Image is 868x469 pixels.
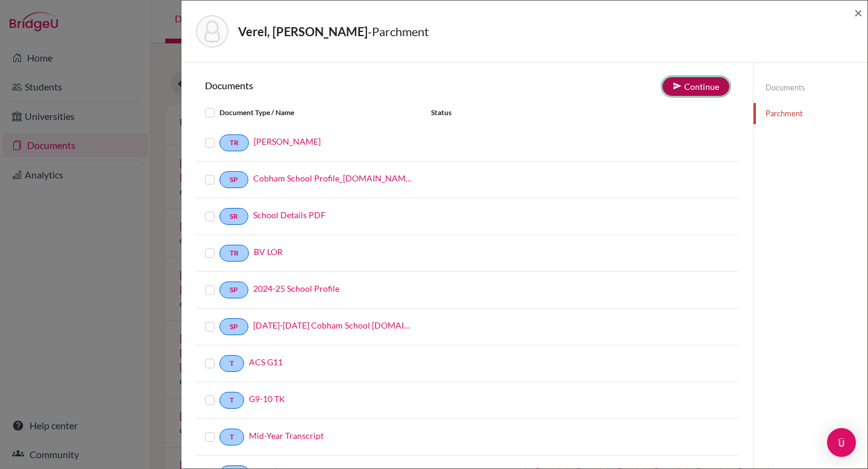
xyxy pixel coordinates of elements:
span: × [854,4,863,21]
a: SP [219,318,248,335]
a: TR [219,245,249,262]
h6: Documents [196,80,467,91]
a: G9-10 TK [249,392,285,405]
a: T [219,355,244,372]
button: Continue [662,77,729,96]
a: 2024-25 School Profile [253,282,339,295]
a: BV LOR [254,245,283,258]
a: TR [219,134,249,151]
div: Open Intercom Messenger [827,428,856,457]
a: T [219,429,244,445]
a: Mid-Year Transcript [249,429,324,442]
a: Cobham School Profile_[DOMAIN_NAME]_wide [253,172,413,184]
a: [PERSON_NAME] [254,135,321,148]
a: Parchment [753,103,867,124]
a: School Details PDF [253,209,325,221]
a: SR [219,208,248,225]
a: ACS G11 [249,356,283,368]
div: Document Type / Name [196,105,422,120]
button: Close [854,5,863,20]
a: [DATE]-[DATE] Cobham School [DOMAIN_NAME]_wide [253,319,413,332]
strong: Verel, [PERSON_NAME] [238,24,368,39]
a: SP [219,171,248,188]
a: SP [219,282,248,298]
a: Documents [753,77,867,98]
a: T [219,392,244,409]
span: - Parchment [368,24,429,39]
div: Status [422,105,558,120]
